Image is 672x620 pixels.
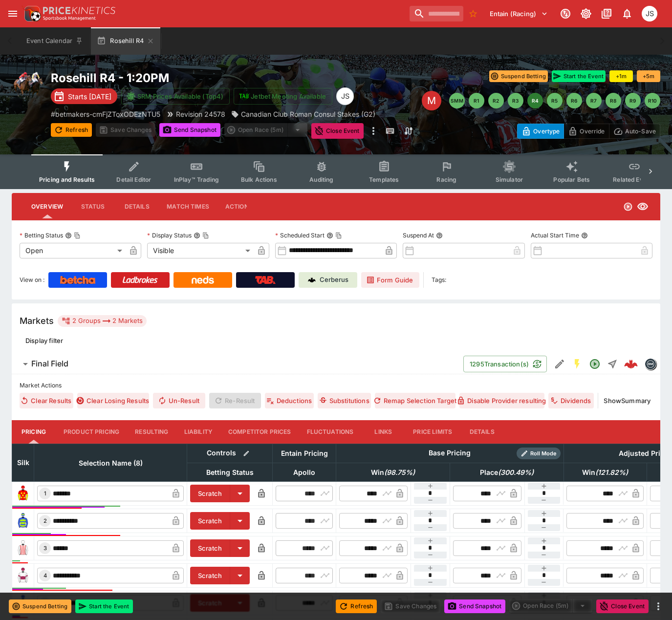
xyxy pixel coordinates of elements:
[39,176,95,183] span: Pricing and Results
[586,93,602,108] button: R7
[20,231,63,239] p: Betting Status
[548,393,593,408] button: Dividends
[639,3,660,24] button: John Seaton
[509,599,592,613] div: split button
[234,88,332,105] button: Jetbet Meeting Available
[4,5,22,22] button: open drawer
[609,70,633,82] button: +1m
[595,467,628,478] em: ( 121.82 %)
[15,486,31,501] img: runner 1
[547,93,563,108] button: R5
[410,6,463,21] input: search
[176,109,225,119] p: Revision 24578
[624,357,638,371] div: f84a3920-6fd3-46f9-b682-4bbd09ed0466
[56,420,127,444] button: Product Pricing
[241,176,277,183] span: Bulk Actions
[553,176,590,183] span: Popular Bets
[194,232,200,239] button: Display StatusCopy To Clipboard
[174,176,219,183] span: InPlay™ Trading
[336,87,354,105] div: John Seaton
[459,393,544,408] button: Disable Provider resulting
[91,27,160,55] button: Rosehill R4
[43,7,115,14] img: PriceKinetics
[465,6,481,21] button: No Bookmarks
[12,70,43,102] img: horse_racing.png
[384,467,415,478] em: ( 98.75 %)
[15,568,31,583] img: runner 4
[12,444,34,481] th: Silk
[68,457,153,469] span: Selection Name (8)
[517,448,561,459] div: Show/hide Price Roll mode configuration.
[60,276,95,284] img: Betcha
[190,539,230,557] button: Scratch
[469,93,484,108] button: R1
[361,420,405,444] button: Links
[51,123,92,137] button: Refresh
[121,88,230,105] button: SRM Prices Available (Top4)
[444,599,505,613] button: Send Snapshot
[496,176,523,183] span: Simulator
[42,545,49,552] span: 3
[275,231,325,239] p: Scheduled Start
[460,420,504,444] button: Details
[23,195,71,218] button: Overview
[533,126,560,136] p: Overtype
[602,393,652,408] button: ShowSummary
[652,600,664,612] button: more
[309,176,333,183] span: Auditing
[551,355,568,373] button: Edit Detail
[531,231,579,239] p: Actual Start Time
[577,5,595,22] button: Toggle light/dark mode
[586,355,604,373] button: Open
[625,126,656,136] p: Auto-Save
[311,123,364,139] button: Close Event
[265,393,314,408] button: Deductions
[589,358,601,370] svg: Open
[231,109,375,119] div: Canadian Club Roman Consul Stakes (G2)
[318,393,371,408] button: Substitutions
[571,467,639,478] span: Win(121.82%)
[375,393,455,408] button: Remap Selection Target
[422,91,441,110] div: Edit Meeting
[20,393,73,408] button: Clear Results
[463,356,547,372] button: 1295Transaction(s)
[488,93,504,108] button: R2
[31,359,68,369] h6: Final Field
[115,195,159,218] button: Details
[75,599,133,613] button: Start the Event
[15,540,31,556] img: runner 3
[42,517,49,524] span: 2
[190,567,230,584] button: Scratch
[508,93,523,108] button: R3
[153,393,205,408] button: Un-Result
[21,27,89,55] button: Event Calendar
[335,232,342,239] button: Copy To Clipboard
[598,5,615,22] button: Documentation
[517,124,564,139] button: Overtype
[580,126,605,136] p: Override
[239,91,249,101] img: jetbet-logo.svg
[432,272,446,288] label: Tags:
[65,232,72,239] button: Betting StatusCopy To Clipboard
[12,354,463,374] button: Final Field
[176,420,220,444] button: Liability
[308,276,316,284] img: Cerberus
[273,463,336,481] th: Apollo
[77,393,149,408] button: Clear Losing Results
[22,4,41,23] img: PriceKinetics Logo
[159,123,220,137] button: Send Snapshot
[642,6,657,21] div: John Seaton
[645,359,656,369] img: betmakers
[51,70,406,86] h2: Copy To Clipboard
[361,272,419,288] a: Form Guide
[637,70,660,82] button: +5m
[42,572,49,579] span: 4
[369,176,399,183] span: Templates
[568,355,586,373] button: SGM Enabled
[147,243,253,258] div: Visible
[645,93,660,108] button: R10
[220,420,299,444] button: Competitor Prices
[122,276,158,284] img: Ladbrokes
[15,513,31,529] img: runner 2
[62,315,143,327] div: 2 Groups 2 Markets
